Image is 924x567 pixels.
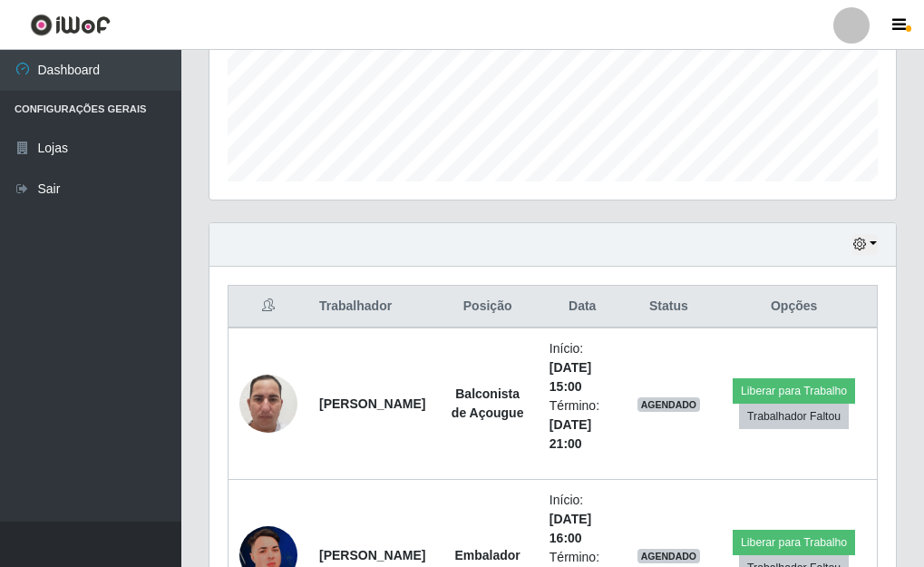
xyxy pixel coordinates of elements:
strong: [PERSON_NAME] [319,396,425,411]
img: CoreUI Logo [30,14,111,36]
th: Status [627,286,712,328]
button: Liberar para Trabalho [733,530,855,555]
strong: Embalador [454,548,520,562]
span: AGENDADO [637,397,701,412]
img: 1747863259410.jpeg [239,339,297,468]
th: Data [539,286,627,328]
th: Opções [711,286,877,328]
strong: [PERSON_NAME] [319,548,425,562]
button: Liberar para Trabalho [733,378,855,404]
li: Início: [550,491,616,548]
li: Início: [550,339,616,396]
th: Posição [436,286,538,328]
time: [DATE] 16:00 [550,512,591,545]
li: Término: [550,396,616,454]
time: [DATE] 15:00 [550,360,591,394]
button: Trabalhador Faltou [739,404,849,429]
time: [DATE] 21:00 [550,417,591,451]
strong: Balconista de Açougue [452,386,524,420]
span: AGENDADO [637,549,701,563]
th: Trabalhador [308,286,436,328]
